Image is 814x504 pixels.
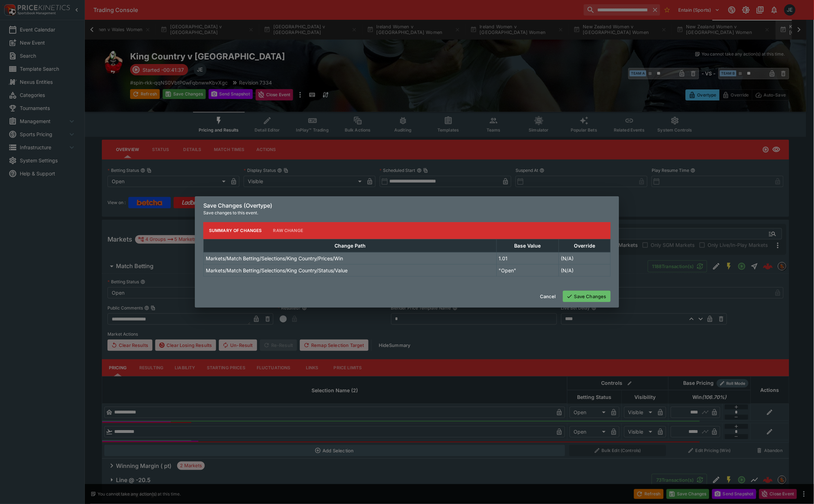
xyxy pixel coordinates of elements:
[563,291,611,302] button: Save Changes
[559,264,610,276] td: (N/A)
[204,239,497,252] th: Change Path
[268,222,309,239] button: Raw Change
[559,239,610,252] th: Override
[203,222,268,239] button: Summary of Changes
[203,209,611,216] p: Save changes to this event.
[496,264,559,276] td: "Open"
[203,202,611,209] h6: Save Changes (Overtype)
[206,255,343,262] p: Markets/Match Betting/Selections/King Country/Prices/Win
[496,239,559,252] th: Base Value
[536,291,560,302] button: Cancel
[559,252,610,264] td: (N/A)
[206,267,348,274] p: Markets/Match Betting/Selections/King Country/Status/Value
[496,252,559,264] td: 1.01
